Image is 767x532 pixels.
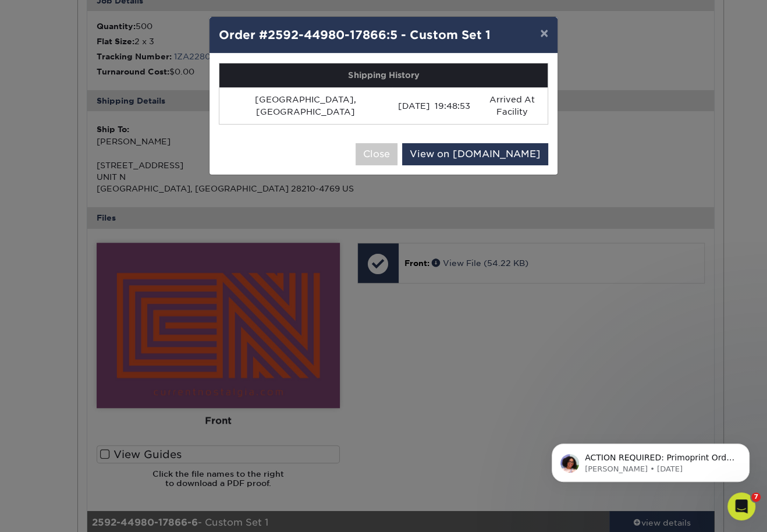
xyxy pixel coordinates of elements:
[727,492,755,520] iframe: Intercom live chat
[534,419,767,501] iframe: Intercom notifications message
[402,143,548,165] a: View on [DOMAIN_NAME]
[751,492,761,502] span: 7
[219,26,548,44] h4: Order #2592-44980-17866:5 - Custom Set 1
[219,63,548,87] th: Shipping History
[476,87,548,124] td: Arrived At Facility
[356,143,397,165] button: Close
[531,17,558,49] button: ×
[219,87,392,124] td: [GEOGRAPHIC_DATA], [GEOGRAPHIC_DATA]
[392,87,476,124] td: [DATE] 19:48:53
